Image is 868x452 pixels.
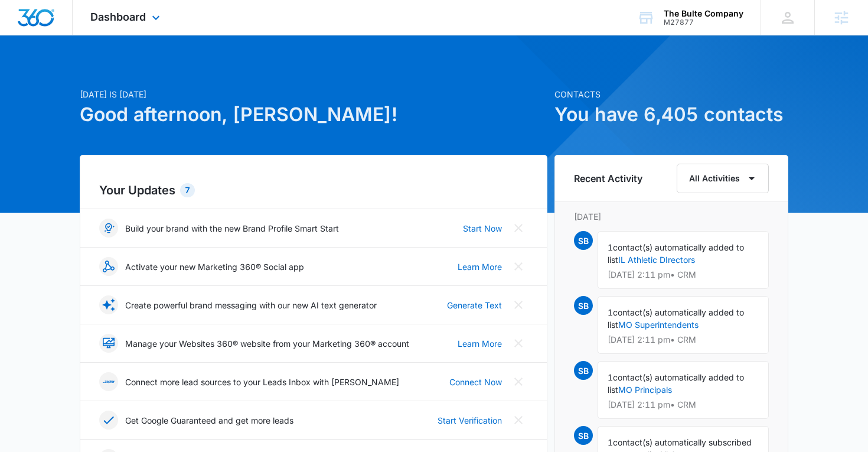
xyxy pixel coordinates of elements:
[608,437,613,447] span: 1
[574,296,593,315] span: SB
[574,361,593,380] span: SB
[90,11,146,23] span: Dashboard
[608,372,613,382] span: 1
[574,426,593,445] span: SB
[458,261,502,273] a: Learn More
[80,100,547,129] h1: Good afternoon, [PERSON_NAME]!
[125,414,293,427] p: Get Google Guaranteed and get more leads
[618,255,695,265] a: IL Athletic DIrectors
[458,337,502,350] a: Learn More
[449,376,502,388] a: Connect Now
[608,372,744,395] span: contact(s) automatically added to list
[554,100,788,129] h1: You have 6,405 contacts
[509,219,528,238] button: Close
[509,295,528,314] button: Close
[608,336,759,344] p: [DATE] 2:11 pm • CRM
[125,376,399,388] p: Connect more lead sources to your Leads Inbox with [PERSON_NAME]
[574,210,769,223] p: [DATE]
[509,411,528,430] button: Close
[618,385,672,395] a: MO Principals
[125,337,409,350] p: Manage your Websites 360® website from your Marketing 360® account
[125,299,377,311] p: Create powerful brand messaging with our new AI text generator
[664,9,743,18] div: account name
[608,242,744,265] span: contact(s) automatically added to list
[608,307,613,317] span: 1
[509,372,528,391] button: Close
[677,164,769,193] button: All Activities
[509,334,528,353] button: Close
[99,181,528,199] h2: Your Updates
[608,242,613,252] span: 1
[125,222,339,235] p: Build your brand with the new Brand Profile Smart Start
[664,18,743,27] div: account id
[608,271,759,279] p: [DATE] 2:11 pm • CRM
[438,414,502,427] a: Start Verification
[447,299,502,311] a: Generate Text
[80,88,547,100] p: [DATE] is [DATE]
[608,307,744,330] span: contact(s) automatically added to list
[574,231,593,250] span: SB
[608,401,759,409] p: [DATE] 2:11 pm • CRM
[125,261,304,273] p: Activate your new Marketing 360® Social app
[463,222,502,235] a: Start Now
[509,257,528,276] button: Close
[180,183,195,197] div: 7
[554,88,788,100] p: Contacts
[574,171,642,186] h6: Recent Activity
[618,320,699,330] a: MO Superintendents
